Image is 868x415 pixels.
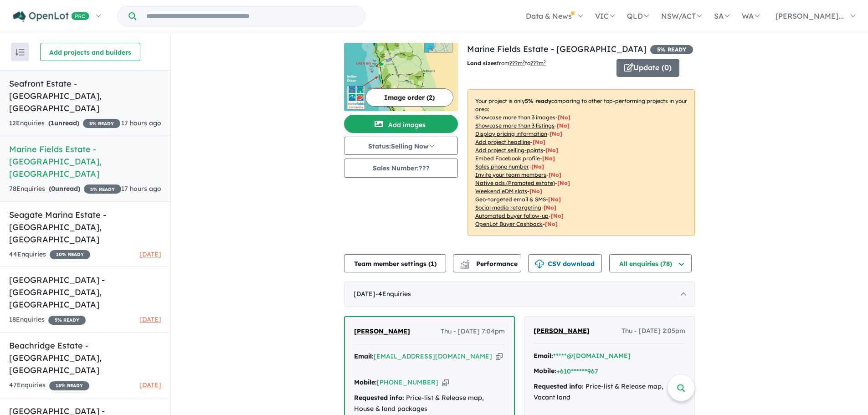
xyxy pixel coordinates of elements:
div: 44 Enquir ies [9,249,90,260]
u: Add project selling-points [475,147,543,154]
span: [ No ] [533,138,545,145]
span: 5 % READY [84,184,121,194]
strong: ( unread) [49,184,80,193]
span: [DATE] [139,381,161,389]
img: download icon [535,260,544,269]
div: Price-list & Release map, Vacant land [534,381,685,403]
u: Showcase more than 3 listings [475,122,555,129]
img: Openlot PRO Logo White [13,11,89,22]
img: sort.svg [15,49,25,56]
span: [No] [557,179,570,186]
span: [DATE] [139,315,161,323]
button: Image order (2) [365,88,453,107]
strong: Mobile: [354,378,377,386]
div: Price-list & Release map, House & land packages [354,393,505,415]
h5: [GEOGRAPHIC_DATA] - [GEOGRAPHIC_DATA] , [GEOGRAPHIC_DATA] [9,274,161,311]
span: Performance [462,260,518,268]
u: Sales phone number [475,163,529,170]
strong: Mobile: [534,367,556,375]
strong: Requested info: [534,382,584,390]
button: Team member settings (1) [344,254,446,272]
sup: 2 [523,59,525,64]
span: [ No ] [557,122,570,129]
u: Geo-targeted email & SMS [475,196,546,203]
u: Showcase more than 3 images [475,114,555,121]
p: Your project is only comparing to other top-performing projects in your area: - - - - - - - - - -... [467,89,695,236]
strong: Email: [354,352,374,360]
button: Sales Number:??? [344,159,458,178]
u: Native ads (Promoted estate) [475,179,555,186]
span: 5 % READY [48,316,86,325]
a: [PHONE_NUMBER] [377,378,438,386]
sup: 2 [544,59,546,64]
span: - 4 Enquir ies [375,290,411,298]
span: Thu - [DATE] 2:05pm [621,326,685,337]
b: 5 % ready [525,97,551,104]
img: line-chart.svg [461,260,469,265]
span: Thu - [DATE] 7:04pm [441,326,505,337]
strong: ( unread) [48,119,79,127]
u: Embed Facebook profile [475,155,540,162]
div: 18 Enquir ies [9,314,86,325]
a: [EMAIL_ADDRESS][DOMAIN_NAME] [374,352,492,360]
a: [PERSON_NAME] [534,326,590,337]
button: Status:Selling Now [344,137,458,155]
span: [No] [551,212,564,219]
u: Social media retargeting [475,204,541,211]
p: from [467,59,610,68]
a: [PERSON_NAME] [354,326,410,337]
span: [ No ] [542,155,555,162]
span: 17 hours ago [121,184,161,193]
button: Performance [453,254,521,272]
span: [No] [545,220,558,227]
b: Land sizes [467,60,497,67]
u: Display pricing information [475,130,547,137]
div: 12 Enquir ies [9,118,120,129]
h5: Beachridge Estate - [GEOGRAPHIC_DATA] , [GEOGRAPHIC_DATA] [9,339,161,376]
span: [ No ] [549,171,561,178]
span: [No] [544,204,556,211]
span: [ No ] [558,114,570,121]
span: [DATE] [139,250,161,258]
span: 5 % READY [650,45,693,54]
span: [PERSON_NAME] [534,327,590,335]
span: [No] [548,196,561,203]
span: 17 hours ago [121,119,161,127]
span: 10 % READY [50,250,90,259]
span: 1 [51,119,54,127]
button: All enquiries (78) [609,254,692,272]
u: Automated buyer follow-up [475,212,549,219]
span: [No] [529,188,542,195]
button: Add images [344,115,458,133]
u: Weekend eDM slots [475,188,527,195]
input: Try estate name, suburb, builder or developer [138,6,363,26]
img: Marine Fields Estate - Jurien Bay [344,43,458,111]
u: OpenLot Buyer Cashback [475,220,543,227]
u: Invite your team members [475,171,546,178]
img: bar-chart.svg [460,262,469,268]
h5: Seagate Marina Estate - [GEOGRAPHIC_DATA] , [GEOGRAPHIC_DATA] [9,209,161,246]
div: 78 Enquir ies [9,184,121,195]
span: 1 [431,260,434,268]
span: [PERSON_NAME] [354,327,410,335]
button: Add projects and builders [40,43,140,61]
h5: Marine Fields Estate - [GEOGRAPHIC_DATA] , [GEOGRAPHIC_DATA] [9,143,161,180]
span: [PERSON_NAME]... [776,11,844,20]
span: [ No ] [531,163,544,170]
u: Add project headline [475,138,530,145]
span: [ No ] [550,130,562,137]
span: to [525,60,546,67]
button: Copy [496,352,503,361]
span: 15 % READY [49,381,89,390]
u: ??? m [509,60,525,67]
span: 0 [51,184,55,193]
a: Marine Fields Estate - [GEOGRAPHIC_DATA] [467,44,647,54]
span: 5 % READY [83,119,120,128]
div: 47 Enquir ies [9,380,89,391]
u: ???m [530,60,546,67]
span: [ No ] [545,147,558,154]
button: Update (0) [616,59,679,77]
strong: Email: [534,352,553,360]
strong: Requested info: [354,394,404,402]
